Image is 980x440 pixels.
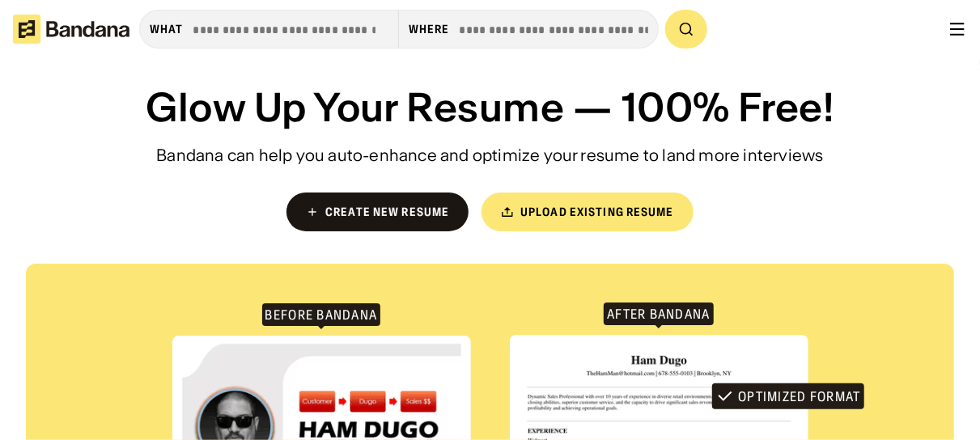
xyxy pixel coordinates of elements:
[150,22,183,36] div: what
[738,388,860,405] div: Optimized Format
[146,84,834,131] div: Glow Up Your Resume — 100% Free!
[607,306,711,323] div: After Bandana
[325,206,449,218] div: Create new resume
[520,206,674,218] div: Upload existing resume
[156,144,823,167] div: Bandana can help you auto-enhance and optimize your resume to land more interviews
[265,307,378,324] div: Before Bandana
[409,22,450,36] div: Where
[13,15,129,44] img: Bandana logotype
